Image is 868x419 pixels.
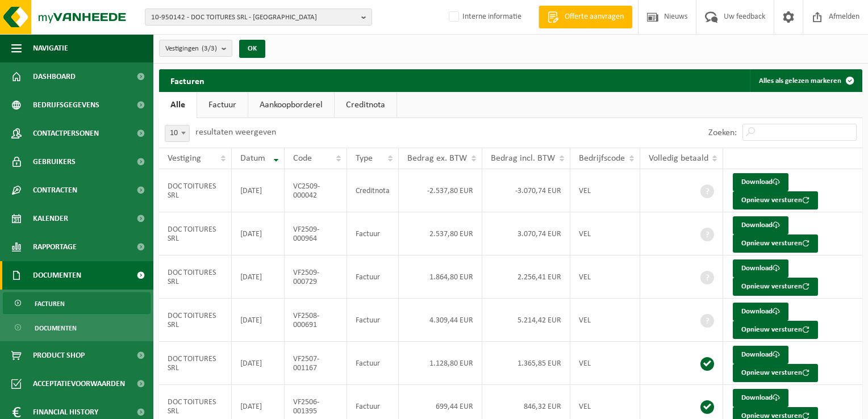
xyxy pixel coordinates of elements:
[733,173,788,191] a: Download
[159,69,216,91] h2: Facturen
[151,9,357,26] span: 10-950142 - DOC TOITURES SRL - [GEOGRAPHIC_DATA]
[347,299,399,342] td: Factuur
[145,9,372,26] button: 10-950142 - DOC TOITURES SRL - [GEOGRAPHIC_DATA]
[482,169,570,212] td: -3.070,74 EUR
[570,299,640,342] td: VEL
[570,212,640,255] td: VEL
[407,154,467,163] span: Bedrag ex. BTW
[33,370,125,398] span: Acceptatievoorwaarden
[33,91,99,119] span: Bedrijfsgegevens
[33,148,76,176] span: Gebruikers
[733,389,788,407] a: Download
[399,299,482,342] td: 4.309,44 EUR
[159,212,232,255] td: DOC TOITURES SRL
[3,317,151,338] a: Documenten
[239,40,265,58] button: OK
[570,342,640,385] td: VEL
[579,154,625,163] span: Bedrijfscode
[35,293,65,315] span: Facturen
[159,40,232,57] button: Vestigingen(3/3)
[240,154,265,163] span: Datum
[649,154,708,163] span: Volledig betaald
[491,154,555,163] span: Bedrag incl. BTW
[285,255,347,299] td: VF2509-000729
[482,342,570,385] td: 1.365,85 EUR
[202,45,217,52] count: (3/3)
[165,125,190,142] span: 10
[285,169,347,212] td: VC2509-000042
[733,191,818,209] button: Opnieuw versturen
[33,62,76,91] span: Dashboard
[482,212,570,255] td: 3.070,74 EUR
[33,261,81,290] span: Documenten
[33,176,77,204] span: Contracten
[232,342,285,385] td: [DATE]
[399,342,482,385] td: 1.128,80 EUR
[165,40,217,57] span: Vestigingen
[347,169,399,212] td: Creditnota
[733,234,818,253] button: Opnieuw versturen
[232,212,285,255] td: [DATE]
[33,341,85,370] span: Product Shop
[33,34,68,62] span: Navigatie
[165,125,189,141] span: 10
[347,342,399,385] td: Factuur
[159,299,232,342] td: DOC TOITURES SRL
[347,255,399,299] td: Factuur
[446,9,521,26] label: Interne informatie
[159,92,197,118] a: Alle
[285,212,347,255] td: VF2509-000964
[570,169,640,212] td: VEL
[733,346,788,364] a: Download
[197,92,248,118] a: Factuur
[399,169,482,212] td: -2.537,80 EUR
[733,259,788,278] a: Download
[159,169,232,212] td: DOC TOITURES SRL
[733,364,818,382] button: Opnieuw versturen
[3,292,151,314] a: Facturen
[733,278,818,296] button: Opnieuw versturen
[159,255,232,299] td: DOC TOITURES SRL
[562,11,627,23] span: Offerte aanvragen
[482,255,570,299] td: 2.256,41 EUR
[195,128,276,137] label: resultaten weergeven
[285,342,347,385] td: VF2507-001167
[248,92,334,118] a: Aankoopborderel
[539,6,632,28] a: Offerte aanvragen
[708,128,737,137] label: Zoeken:
[33,204,68,233] span: Kalender
[168,154,201,163] span: Vestiging
[159,342,232,385] td: DOC TOITURES SRL
[733,303,788,321] a: Download
[347,212,399,255] td: Factuur
[399,212,482,255] td: 2.537,80 EUR
[733,216,788,234] a: Download
[285,299,347,342] td: VF2508-000691
[35,317,77,339] span: Documenten
[232,299,285,342] td: [DATE]
[335,92,397,118] a: Creditnota
[33,119,99,148] span: Contactpersonen
[232,255,285,299] td: [DATE]
[33,233,77,261] span: Rapportage
[482,299,570,342] td: 5.214,42 EUR
[733,321,818,339] button: Opnieuw versturen
[570,255,640,299] td: VEL
[750,69,861,92] button: Alles als gelezen markeren
[293,154,312,163] span: Code
[232,169,285,212] td: [DATE]
[356,154,373,163] span: Type
[399,255,482,299] td: 1.864,80 EUR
